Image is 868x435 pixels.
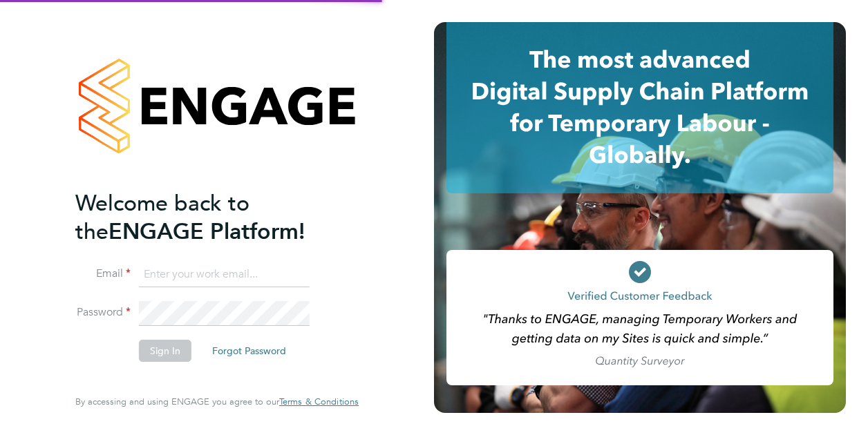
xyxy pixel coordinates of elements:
[279,396,359,407] span: Terms & Conditions
[75,189,345,246] h2: ENGAGE Platform!
[139,340,191,362] button: Sign In
[279,396,359,407] a: Terms & Conditions
[139,262,310,287] input: Enter your work email...
[75,267,131,281] label: Email
[75,190,249,245] span: Welcome back to the
[75,305,131,320] label: Password
[75,396,359,407] span: By accessing and using ENGAGE you agree to our
[201,340,297,362] button: Forgot Password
